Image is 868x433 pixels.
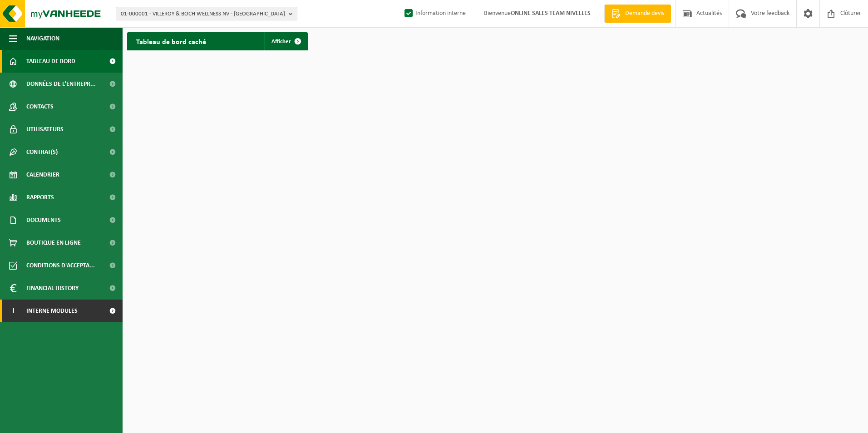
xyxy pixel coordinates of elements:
span: Boutique en ligne [26,231,81,254]
a: Demande devis [604,5,671,23]
span: Données de l'entrepr... [26,73,96,95]
strong: ONLINE SALES TEAM NIVELLES [511,10,591,17]
span: Documents [26,209,61,231]
span: Conditions d'accepta... [26,254,95,277]
span: Interne modules [26,300,78,322]
span: Rapports [26,186,54,209]
span: Tableau de bord [26,50,75,73]
span: Calendrier [26,163,59,186]
span: Utilisateurs [26,118,64,141]
span: Afficher [271,39,291,44]
span: Contacts [26,95,54,118]
label: Information interne [403,7,466,20]
span: 01-000001 - VILLEROY & BOCH WELLNESS NV - [GEOGRAPHIC_DATA] [121,7,285,21]
button: 01-000001 - VILLEROY & BOCH WELLNESS NV - [GEOGRAPHIC_DATA] [116,7,297,20]
span: Navigation [26,27,59,50]
h2: Tableau de bord caché [127,32,215,50]
span: Contrat(s) [26,141,58,163]
a: Afficher [264,32,307,50]
span: Demande devis [623,9,666,18]
span: I [9,300,17,322]
span: Financial History [26,277,79,300]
